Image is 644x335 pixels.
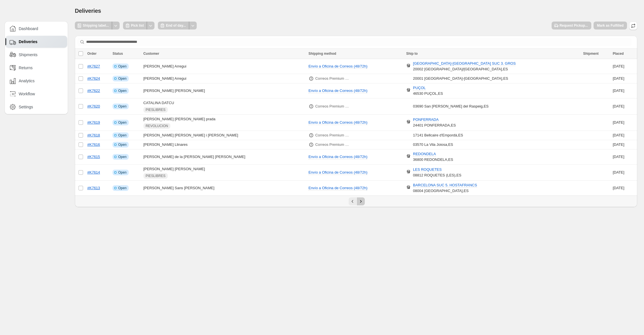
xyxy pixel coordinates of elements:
[413,61,516,66] span: [GEOGRAPHIC_DATA]-[GEOGRAPHIC_DATA] SUC 3. GROS
[315,142,351,148] p: Correos Premium a Domicilio (24/72h laborables)
[613,155,624,159] time: Friday, October 10, 2025 at 9:08:07 PM
[305,86,371,95] button: Envío a Oficina de Correos (48/72h)
[146,174,166,178] span: PIESLIBRES
[142,74,307,83] td: [PERSON_NAME] Arregui
[142,165,307,181] td: [PERSON_NAME] [PERSON_NAME]
[118,170,126,175] span: Open
[19,39,37,45] span: Deliveries
[413,117,438,122] span: PONFERRADA
[613,76,624,81] time: Saturday, October 11, 2025 at 10:34:07 AM
[413,183,477,188] span: BARCELONA SUC 5. HOSTAFRANCS
[413,142,453,148] div: 03570 La Vila Joiosa , ES
[19,52,37,58] span: Shipments
[312,74,354,83] button: Correos Premium a Domicilio (24/72h laborables)
[413,167,461,178] div: 08812 ROQUETES (LES) , ES
[413,86,426,90] span: PUÇOL
[315,76,351,81] p: Correos Premium a Domicilio (24/72h laborables)
[87,89,100,93] a: #K7622
[19,26,38,31] span: Dashboard
[583,52,599,56] span: Shipment
[19,104,33,110] span: Settings
[413,76,508,81] div: 20001 [GEOGRAPHIC_DATA]-[GEOGRAPHIC_DATA] , ES
[142,140,307,149] td: [PERSON_NAME] Llinares
[87,133,100,137] a: #K7618
[413,152,436,157] span: REDONDELA
[613,133,624,137] time: Saturday, October 11, 2025 at 7:17:11 AM
[142,181,307,196] td: [PERSON_NAME] Sans [PERSON_NAME]
[118,142,126,147] span: Open
[413,61,516,72] div: 20002 [GEOGRAPHIC_DATA]/[GEOGRAPHIC_DATA] , ES
[413,182,477,194] div: 08004 [GEOGRAPHIC_DATA] , ES
[87,186,100,190] a: #K7613
[118,104,126,109] span: Open
[613,89,624,93] time: Saturday, October 11, 2025 at 10:18:20 AM
[613,142,624,147] time: Friday, October 10, 2025 at 9:59:58 PM
[75,195,637,207] nav: Pagination
[142,149,307,165] td: [PERSON_NAME] de la [PERSON_NAME] [PERSON_NAME]
[308,120,367,125] span: Envío a Oficina de Correos (48/72h)
[308,89,367,93] span: Envío a Oficina de Correos (48/72h)
[410,181,480,190] button: BARCELONA SUC 5. HOSTAFRANCS
[146,108,166,112] span: PIESLIBRES
[613,104,624,108] time: Saturday, October 11, 2025 at 7:31:43 AM
[87,170,100,174] a: #K7614
[118,186,126,190] span: Open
[410,149,439,159] button: REDONDELA
[413,104,489,109] div: 03690 San [PERSON_NAME] del Raspeig , ES
[308,155,367,159] span: Envío a Oficina de Correos (48/72h)
[118,155,126,159] span: Open
[613,120,624,125] time: Saturday, October 11, 2025 at 7:21:32 AM
[118,64,126,69] span: Open
[312,140,354,149] button: Correos Premium a Domicilio (24/72h laborables)
[410,165,445,174] button: LES ROQUETES
[143,52,159,56] span: Customer
[410,59,519,68] button: [GEOGRAPHIC_DATA]-[GEOGRAPHIC_DATA] SUC 3. GROS
[87,142,100,147] a: #K7616
[312,102,354,111] button: Correos Premium a Domicilio (24/72h laborables)
[305,168,371,177] button: Envío a Oficina de Correos (48/72h)
[75,8,101,14] span: Deliveries
[305,184,371,193] button: Envío a Oficina de Correos (48/72h)
[613,186,624,190] time: Friday, October 10, 2025 at 8:00:12 PM
[613,170,624,174] time: Friday, October 10, 2025 at 8:35:24 PM
[410,115,442,124] button: PONFERRADA
[413,167,442,172] span: LES ROQUETES
[142,115,307,131] td: [PERSON_NAME] [PERSON_NAME] prada
[118,120,126,125] span: Open
[315,132,351,138] p: Correos Premium a Domicilio (24/72h laborables)
[308,64,367,68] span: Envío a Oficina de Correos (48/72h)
[118,89,126,93] span: Open
[613,52,624,56] span: Placed
[413,85,443,96] div: 46530 PUÇOL , ES
[87,64,100,68] a: #K7627
[308,186,367,190] span: Envío a Oficina de Correos (48/72h)
[142,98,307,115] td: CATALINA DATCU
[87,104,100,108] a: #K7620
[308,52,336,56] span: Shipping method
[413,117,456,128] div: 24401 PONFERRADA , ES
[87,52,97,56] span: Order
[315,104,351,109] p: Correos Premium a Domicilio (24/72h laborables)
[87,76,100,81] a: #K7624
[142,59,307,74] td: [PERSON_NAME] Arregui
[19,65,33,71] span: Returns
[357,197,365,205] button: Next
[118,133,126,138] span: Open
[613,64,624,68] time: Saturday, October 11, 2025 at 11:05:44 AM
[142,131,307,140] td: [PERSON_NAME] [PERSON_NAME] i [PERSON_NAME]
[312,131,354,140] button: Correos Premium a Domicilio (24/72h laborables)
[406,52,418,56] span: Ship to
[19,91,35,97] span: Workflow
[87,120,100,125] a: #K7619
[87,155,100,159] a: #K7615
[410,83,429,92] button: PUÇOL
[413,151,453,163] div: 36800 REDONDELA , ES
[413,132,463,138] div: 17141 Bellcaire d'Empordà , ES
[142,83,307,98] td: [PERSON_NAME] [PERSON_NAME]
[305,118,371,127] button: Envío a Oficina de Correos (48/72h)
[349,197,357,205] button: Previous
[146,124,168,128] span: REVOLUCION
[308,170,367,174] span: Envío a Oficina de Correos (48/72h)
[305,152,371,161] button: Envío a Oficina de Correos (48/72h)
[305,62,371,71] button: Envío a Oficina de Correos (48/72h)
